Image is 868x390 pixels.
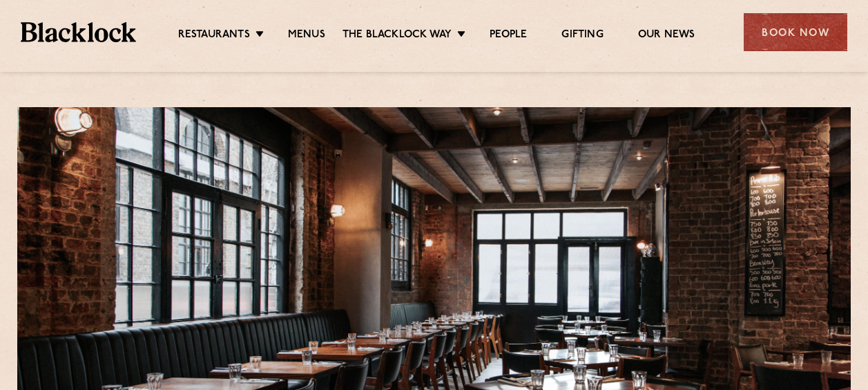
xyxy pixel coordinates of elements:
div: Book Now [744,13,847,51]
a: Menus [288,28,325,44]
a: Gifting [561,28,603,44]
img: BL_Textured_Logo-footer-cropped.svg [21,22,136,41]
a: People [490,28,527,44]
a: Restaurants [178,28,250,44]
a: Our News [638,28,695,44]
a: The Blacklock Way [343,28,452,44]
